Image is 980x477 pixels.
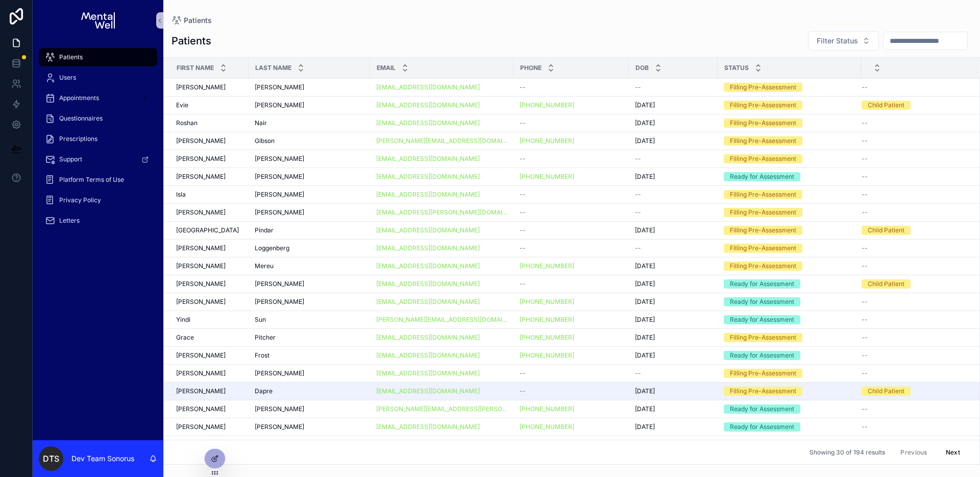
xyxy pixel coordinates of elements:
[376,173,507,181] a: [EMAIL_ADDRESS][DOMAIN_NAME]
[376,351,507,360] a: [EMAIL_ADDRESS][DOMAIN_NAME]
[176,190,186,199] span: Isla
[520,155,623,163] a: --
[520,119,623,127] a: --
[520,101,623,109] a: [PHONE_NUMBER]
[255,405,364,413] a: [PERSON_NAME]
[376,280,507,288] a: [EMAIL_ADDRESS][DOMAIN_NAME]
[520,208,526,217] span: --
[862,101,966,110] a: Child Patient
[255,155,304,163] span: [PERSON_NAME]
[862,262,868,270] span: --
[255,101,304,109] span: [PERSON_NAME]
[520,351,623,360] a: [PHONE_NUMBER]
[724,101,855,110] a: Filling Pre-Assessment
[176,423,226,431] span: [PERSON_NAME]
[255,226,364,234] a: Pindar
[635,226,712,234] a: [DATE]
[724,261,855,271] a: Filling Pre-Assessment
[635,244,641,252] span: --
[520,298,623,306] a: [PHONE_NUMBER]
[520,83,623,91] a: --
[862,119,966,127] a: --
[176,298,226,306] span: [PERSON_NAME]
[635,298,655,306] span: [DATE]
[176,173,242,181] a: [PERSON_NAME]
[520,119,526,127] span: --
[376,262,480,270] a: [EMAIL_ADDRESS][DOMAIN_NAME]
[255,280,364,288] a: [PERSON_NAME]
[520,262,574,270] a: [PHONE_NUMBER]
[255,208,304,217] span: [PERSON_NAME]
[730,297,794,306] div: Ready for Assessment
[376,226,480,234] a: [EMAIL_ADDRESS][DOMAIN_NAME]
[176,208,226,217] span: [PERSON_NAME]
[862,208,966,217] a: --
[176,423,242,431] a: [PERSON_NAME]
[635,155,641,163] span: --
[176,155,242,163] a: [PERSON_NAME]
[376,369,480,377] a: [EMAIL_ADDRESS][DOMAIN_NAME]
[376,173,480,181] a: [EMAIL_ADDRESS][DOMAIN_NAME]
[176,173,226,181] span: [PERSON_NAME]
[176,387,242,395] a: [PERSON_NAME]
[255,262,364,270] a: Mereu
[635,316,655,324] span: [DATE]
[39,150,157,169] a: Support
[520,173,574,181] a: [PHONE_NUMBER]
[255,387,364,395] a: Dapre
[724,351,855,360] a: Ready for Assessment
[730,315,794,324] div: Ready for Assessment
[376,262,507,270] a: [EMAIL_ADDRESS][DOMAIN_NAME]
[635,83,712,91] a: --
[862,226,966,235] a: Child Patient
[635,405,712,413] a: [DATE]
[862,316,966,324] a: --
[59,94,99,102] span: Appointments
[81,12,114,29] img: App logo
[635,333,655,342] span: [DATE]
[176,226,239,234] span: [GEOGRAPHIC_DATA]
[255,316,364,324] a: Sun
[255,405,304,413] span: [PERSON_NAME]
[635,137,655,145] span: [DATE]
[635,83,641,91] span: --
[176,280,226,288] span: [PERSON_NAME]
[520,298,574,306] a: [PHONE_NUMBER]
[255,137,364,145] a: Gibson
[862,173,966,181] a: --
[376,119,480,127] a: [EMAIL_ADDRESS][DOMAIN_NAME]
[862,190,966,199] a: --
[255,190,304,199] span: [PERSON_NAME]
[635,405,655,413] span: [DATE]
[255,280,304,288] span: [PERSON_NAME]
[176,83,242,91] a: [PERSON_NAME]
[176,262,226,270] span: [PERSON_NAME]
[376,405,507,413] a: [PERSON_NAME][EMAIL_ADDRESS][PERSON_NAME][DOMAIN_NAME]
[376,137,507,145] a: [PERSON_NAME][EMAIL_ADDRESS][DOMAIN_NAME]
[520,83,526,91] span: --
[176,316,190,324] span: Yindi
[176,244,226,252] span: [PERSON_NAME]
[724,244,855,253] a: Filling Pre-Assessment
[862,369,966,377] a: --
[520,351,574,360] a: [PHONE_NUMBER]
[730,208,796,217] div: Filling Pre-Assessment
[176,333,242,342] a: Grace
[635,333,712,342] a: [DATE]
[255,333,276,342] span: Pitcher
[376,83,507,91] a: [EMAIL_ADDRESS][DOMAIN_NAME]
[376,298,480,306] a: [EMAIL_ADDRESS][DOMAIN_NAME]
[724,422,855,432] a: Ready for Assessment
[176,405,226,413] span: [PERSON_NAME]
[520,226,526,234] span: --
[39,211,157,230] a: Letters
[176,137,242,145] a: [PERSON_NAME]
[520,280,526,288] span: --
[376,316,507,324] a: [PERSON_NAME][EMAIL_ADDRESS][DOMAIN_NAME]
[176,262,242,270] a: [PERSON_NAME]
[176,119,198,127] span: Roshan
[520,333,623,342] a: [PHONE_NUMBER]
[724,190,855,199] a: Filling Pre-Assessment
[376,190,507,199] a: [EMAIL_ADDRESS][DOMAIN_NAME]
